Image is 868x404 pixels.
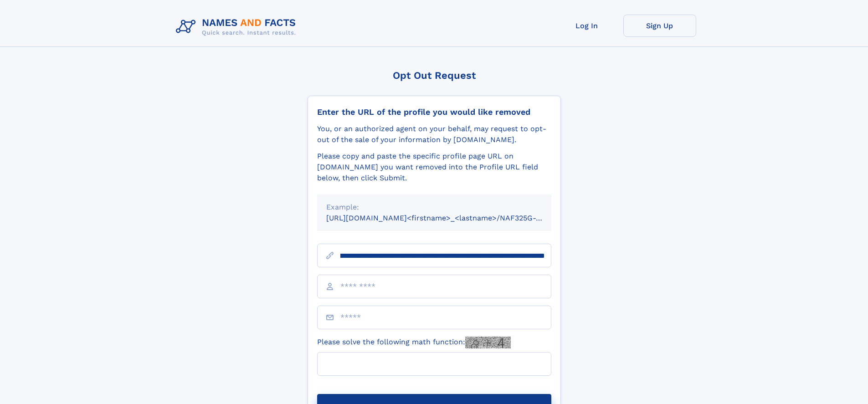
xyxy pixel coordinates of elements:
[317,123,551,145] div: You, or an authorized agent on your behalf, may request to opt-out of the sale of your informatio...
[317,151,551,184] div: Please copy and paste the specific profile page URL on [DOMAIN_NAME] you want removed into the Pr...
[623,15,696,37] a: Sign Up
[308,70,561,81] div: Opt Out Request
[317,337,511,348] label: Please solve the following math function:
[172,15,303,39] img: Logo Names and Facts
[326,202,542,213] div: Example:
[317,107,551,117] div: Enter the URL of the profile you would like removed
[326,214,569,222] small: [URL][DOMAIN_NAME]<firstname>_<lastname>/NAF325G-xxxxxxxx
[550,15,623,37] a: Log In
